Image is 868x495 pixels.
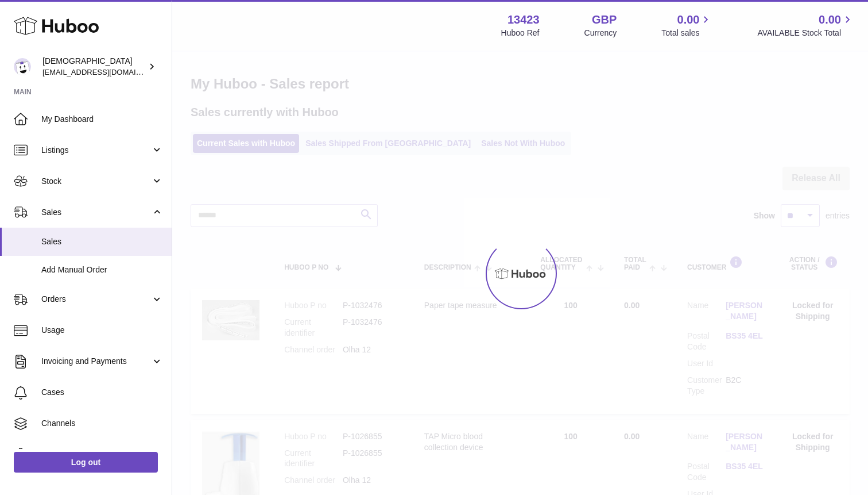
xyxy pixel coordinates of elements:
[757,12,854,39] a: 0.00 AVAILABLE Stock Total
[584,28,617,39] div: Currency
[41,145,151,156] span: Listings
[501,28,540,39] div: Huboo Ref
[677,12,700,28] span: 0.00
[592,12,617,28] strong: GBP
[41,207,151,218] span: Sales
[507,12,540,28] strong: 13423
[14,452,158,473] a: Log out
[42,56,146,78] div: [DEMOGRAPHIC_DATA]
[757,28,854,39] span: AVAILABLE Stock Total
[661,28,712,39] span: Total sales
[42,67,169,76] span: [EMAIL_ADDRESS][DOMAIN_NAME]
[41,387,163,398] span: Cases
[41,264,163,275] span: Add Manual Order
[41,294,151,305] span: Orders
[14,58,31,75] img: olgazyuz@outlook.com
[41,236,163,247] span: Sales
[41,325,163,336] span: Usage
[41,418,163,429] span: Channels
[41,176,151,187] span: Stock
[819,12,841,28] span: 0.00
[41,114,163,125] span: My Dashboard
[41,356,151,367] span: Invoicing and Payments
[661,12,712,39] a: 0.00 Total sales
